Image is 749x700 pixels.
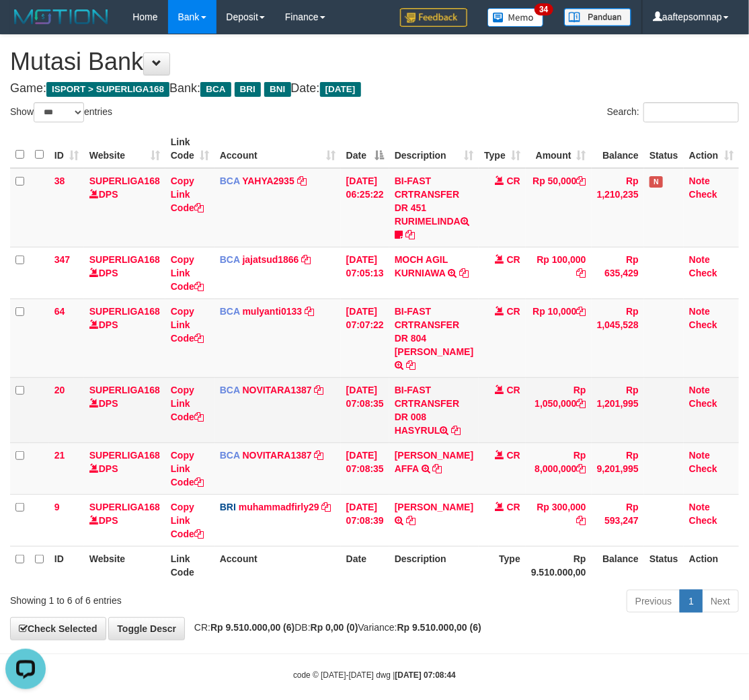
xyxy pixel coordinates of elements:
a: SUPERLIGA168 [89,502,160,512]
a: MOCH AGIL KURNIAWA [395,254,448,278]
span: BRI [235,82,261,97]
th: Website: activate to sort column ascending [84,130,165,168]
a: SUPERLIGA168 [89,450,160,461]
span: 347 [54,254,70,265]
td: Rp 1,050,000 [526,377,592,442]
a: Check [689,515,717,526]
th: Balance [592,546,644,584]
a: Copy NOVITARA1387 to clipboard [315,450,324,461]
td: Rp 593,247 [592,494,644,546]
span: CR [507,385,520,395]
input: Search: [643,102,739,122]
span: BCA [220,254,240,265]
th: Date: activate to sort column descending [341,130,389,168]
th: Action: activate to sort column ascending [684,130,739,168]
td: Rp 100,000 [526,247,592,299]
a: Check Selected [10,617,106,640]
td: [DATE] 06:25:22 [341,168,389,247]
td: Rp 1,045,528 [592,299,644,377]
a: 1 [680,590,703,613]
img: MOTION_logo.png [10,7,112,27]
a: Check [689,319,717,330]
a: Note [689,502,710,512]
th: Action [684,546,739,584]
strong: [DATE] 07:08:44 [395,670,456,680]
a: Copy Link Code [171,450,204,488]
h4: Game: Bank: Date: [10,82,739,95]
span: 64 [54,306,65,317]
span: BCA [200,82,231,97]
th: ID: activate to sort column ascending [49,130,84,168]
h1: Mutasi Bank [10,48,739,75]
a: SUPERLIGA168 [89,385,160,395]
a: Check [689,268,717,278]
th: Type: activate to sort column ascending [479,130,526,168]
a: [PERSON_NAME] AFFA [395,450,473,474]
span: BCA [220,306,240,317]
a: Copy Link Code [171,254,204,292]
a: muhammadfirly29 [239,502,319,512]
td: DPS [84,377,165,442]
img: Feedback.jpg [400,8,467,27]
a: Copy Rp 8,000,000 to clipboard [577,463,586,474]
a: Copy Rp 300,000 to clipboard [577,515,586,526]
a: Copy Rp 50,000 to clipboard [577,176,586,186]
button: Open LiveChat chat widget [5,5,46,46]
th: Rp 9.510.000,00 [526,546,592,584]
th: Status [644,546,684,584]
td: BI-FAST CRTRANSFER DR 804 [PERSON_NAME] [389,299,479,377]
span: 38 [54,176,65,186]
td: Rp 10,000 [526,299,592,377]
span: BCA [220,450,240,461]
a: Next [702,590,739,613]
a: Copy jajatsud1866 to clipboard [301,254,311,265]
td: [DATE] 07:05:13 [341,247,389,299]
td: Rp 635,429 [592,247,644,299]
a: Copy Rp 10,000 to clipboard [577,306,586,317]
th: Balance [592,130,644,168]
div: Showing 1 to 6 of 6 entries [10,588,302,607]
td: Rp 1,210,235 [592,168,644,247]
a: Copy Link Code [171,385,204,422]
th: Description [389,546,479,584]
th: Amount: activate to sort column ascending [526,130,592,168]
a: Copy FAKHRI HUSAINI to clipboard [406,515,416,526]
label: Show entries [10,102,112,122]
a: mulyanti0133 [243,306,303,317]
span: 9 [54,502,60,512]
a: Note [689,450,710,461]
td: Rp 50,000 [526,168,592,247]
a: Note [689,254,710,265]
td: DPS [84,442,165,494]
a: Toggle Descr [108,617,185,640]
a: jajatsud1866 [243,254,299,265]
img: panduan.png [564,8,631,26]
a: Copy NOVITARA1387 to clipboard [315,385,324,395]
td: [DATE] 07:07:22 [341,299,389,377]
td: BI-FAST CRTRANSFER DR 451 RURIMELINDA [389,168,479,247]
a: NOVITARA1387 [243,385,312,395]
a: SUPERLIGA168 [89,254,160,265]
a: Copy muhammadfirly29 to clipboard [322,502,331,512]
span: BRI [220,502,236,512]
a: Copy AHMAD KHOIRUN AFFA to clipboard [433,463,442,474]
a: Note [689,306,710,317]
th: Website [84,546,165,584]
span: CR [507,306,520,317]
a: Note [689,176,710,186]
th: Description: activate to sort column ascending [389,130,479,168]
a: Note [689,385,710,395]
td: Rp 9,201,995 [592,442,644,494]
span: CR [507,450,520,461]
th: Account [214,546,341,584]
a: NOVITARA1387 [243,450,312,461]
span: Has Note [649,176,663,188]
a: Copy MOCH AGIL KURNIAWA to clipboard [459,268,469,278]
a: Copy Rp 1,050,000 to clipboard [577,398,586,409]
span: CR [507,502,520,512]
td: DPS [84,494,165,546]
span: BCA [220,176,240,186]
th: Date [341,546,389,584]
th: ID [49,546,84,584]
a: YAHYA2935 [242,176,294,186]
